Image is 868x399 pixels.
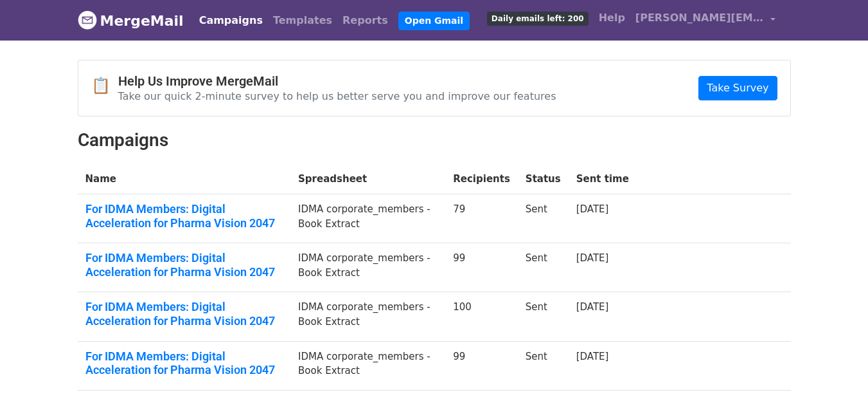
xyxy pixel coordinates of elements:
img: MergeMail logo [78,10,97,30]
a: [DATE] [576,301,609,313]
a: For IDMA Members: Digital Acceleration for Pharma Vision 2047 [85,300,283,328]
td: IDMA corporate_members - Book Extract [290,243,445,292]
th: Status [518,164,569,194]
a: [PERSON_NAME][EMAIL_ADDRESS][PERSON_NAME][DOMAIN_NAME] [630,5,781,35]
th: Recipients [445,164,518,194]
span: Daily emails left: 200 [487,12,589,26]
a: Templates [268,8,337,33]
td: 99 [445,341,518,390]
a: Open Gmail [398,12,470,30]
td: 99 [445,243,518,292]
a: Reports [337,8,393,33]
span: 📋 [91,77,118,95]
a: Help [594,5,630,31]
a: [DATE] [576,252,609,264]
td: 79 [445,194,518,243]
td: Sent [518,292,569,341]
td: 100 [445,292,518,341]
td: IDMA corporate_members - Book Extract [290,292,445,341]
th: Spreadsheet [290,164,445,194]
span: [PERSON_NAME][EMAIL_ADDRESS][PERSON_NAME][DOMAIN_NAME] [635,10,764,26]
td: IDMA corporate_members - Book Extract [290,194,445,243]
a: [DATE] [576,203,609,215]
td: Sent [518,341,569,390]
a: [DATE] [576,351,609,362]
th: Name [78,164,291,194]
a: Daily emails left: 200 [482,5,594,31]
a: MergeMail [78,7,184,34]
a: Take Survey [698,76,777,100]
h2: Campaigns [78,129,791,151]
a: Campaigns [194,8,268,33]
a: For IDMA Members: Digital Acceleration for Pharma Vision 2047 [85,202,283,230]
p: Take our quick 2-minute survey to help us better serve you and improve our features [118,89,556,103]
td: Sent [518,194,569,243]
a: For IDMA Members: Digital Acceleration for Pharma Vision 2047 [85,251,283,279]
h4: Help Us Improve MergeMail [118,73,556,89]
a: For IDMA Members: Digital Acceleration for Pharma Vision 2047 [85,349,283,377]
td: Sent [518,243,569,292]
td: IDMA corporate_members - Book Extract [290,341,445,390]
th: Sent time [569,164,637,194]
